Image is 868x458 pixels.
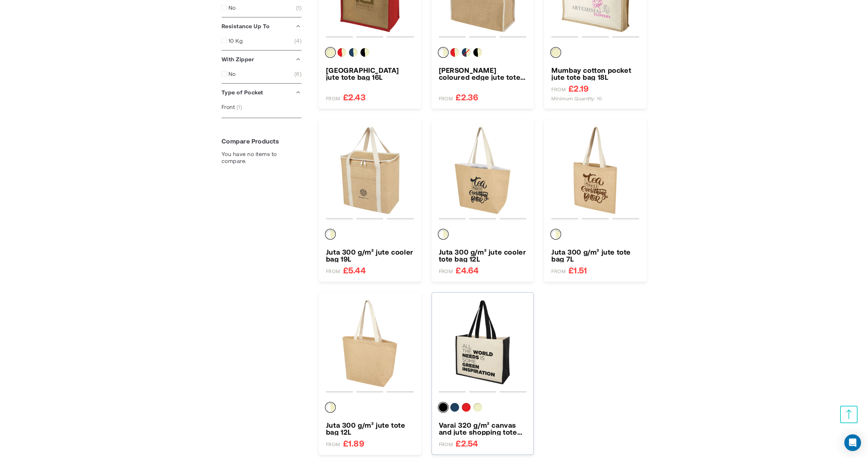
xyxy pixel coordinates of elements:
[222,103,235,110] span: Front
[326,403,335,412] div: Natural&White
[343,266,366,274] span: £5.44
[551,67,639,80] a: Mumbay cotton pocket jute tote bag 18L
[456,93,478,101] span: £2.36
[450,403,459,412] div: Navy
[222,103,242,110] a: Front 1
[222,4,302,11] a: No 1
[326,248,414,262] a: Juta 300 g/m² jute cooler bag 19L
[450,48,459,57] div: Natural&Red
[294,70,302,77] span: 6
[439,67,527,80] h3: [PERSON_NAME] coloured edge jute tote bag 25L
[326,421,414,435] a: Juta 300 g/m² jute tote bag 12L
[439,67,527,80] a: Harry coloured edge jute tote bag 25L
[296,4,302,11] span: 1
[568,266,587,274] span: £1.51
[462,403,471,412] div: Red
[456,266,479,274] span: £4.64
[844,434,861,451] div: Open Intercom Messenger
[349,48,358,57] div: Natural&Navy
[326,48,414,60] div: Colour
[439,248,527,262] a: Juta 300 g/m² jute cooler tote bag 12L
[551,126,639,214] img: Juta 300 g/m² jute tote bag 7L
[439,403,527,414] div: Colour
[473,403,482,412] div: Natural&Natural
[551,95,602,102] span: Minimum quantity: 10
[439,403,448,412] div: Solid black
[551,48,639,60] div: Colour
[551,48,560,57] div: Natural&Natural
[343,93,366,101] span: £2.43
[326,126,414,214] img: Juta 300 g/m² jute cooler bag 19L
[222,17,302,35] div: Resistance Up To
[222,150,302,164] div: You have no items to compare.
[294,37,302,44] span: 4
[439,48,448,57] div: Natural&White
[228,4,236,11] span: No
[326,403,414,414] div: Colour
[439,230,448,239] div: Natural&White
[222,51,302,68] div: With Zipper
[361,48,369,57] div: Natural&Solid black
[326,268,340,274] span: FROM
[439,421,527,435] a: Varai 320 g/m² canvas and jute shopping tote bag 23L
[439,441,453,448] span: FROM
[439,268,453,274] span: FROM
[228,70,236,77] span: No
[326,300,414,387] img: Juta 300 g/m² jute tote bag 12L
[551,230,560,239] div: Natural&White
[222,84,302,101] div: Type of Pocket
[222,70,302,77] a: No 6
[237,103,242,110] span: 1
[326,95,340,102] span: FROM
[326,441,340,448] span: FROM
[326,230,414,241] div: Colour
[228,37,243,44] span: 10 Kg
[222,137,279,145] span: Compare Products
[462,48,471,57] div: Natural&Navy
[343,439,364,448] span: £1.89
[439,48,527,60] div: Colour
[551,230,639,241] div: Colour
[326,67,414,80] a: Chennai jute tote bag 16L
[222,37,302,44] a: 10 Kg 4
[439,300,527,387] img: Varai 320 g/m² canvas and jute shopping tote bag 23L
[551,248,639,262] a: Juta 300 g/m² jute tote bag 7L
[338,48,346,57] div: Natural&Red
[456,439,478,448] span: £2.54
[568,84,589,93] span: £2.19
[551,268,566,274] span: FROM
[326,67,414,80] h3: [GEOGRAPHIC_DATA] jute tote bag 16L
[473,48,482,57] div: Natural&Solid black
[439,126,527,214] img: Juta 300 g/m² jute cooler tote bag 12L
[439,95,453,102] span: FROM
[326,48,335,57] div: Natural
[439,230,527,241] div: Colour
[326,230,335,239] div: Natural&White
[551,86,566,93] span: FROM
